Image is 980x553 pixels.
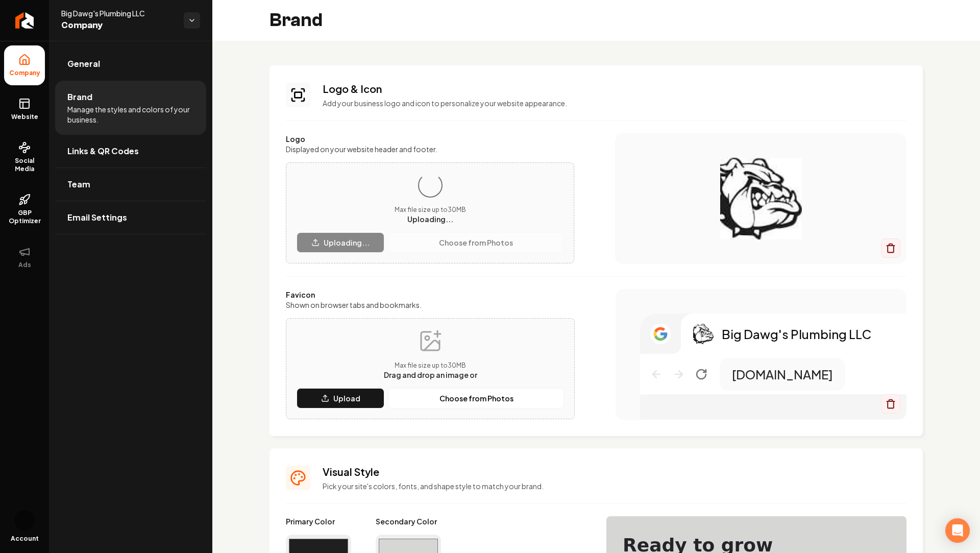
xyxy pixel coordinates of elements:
[55,168,206,201] a: Team
[418,173,443,198] div: Loading
[407,214,453,224] span: Uploading...
[388,388,564,408] button: Choose from Photos
[55,201,206,234] a: Email Settings
[323,82,906,96] h3: Logo & Icon
[323,98,906,108] p: Add your business logo and icon to personalize your website appearance.
[439,393,513,403] p: Choose from Photos
[732,366,833,382] p: [DOMAIN_NAME]
[4,133,45,181] a: Social Media
[4,185,45,233] a: GBP Optimizer
[4,157,45,173] span: Social Media
[11,535,39,543] span: Account
[5,69,44,77] span: Company
[323,481,906,491] p: Pick your site's colors, fonts, and shape style to match your brand.
[635,158,886,239] img: Logo
[67,91,92,103] span: Brand
[286,144,574,154] label: Displayed on your website header and footer.
[14,510,35,531] img: Camilo Vargas
[269,10,323,31] h2: Brand
[67,104,194,125] span: Manage the styles and colors of your business.
[286,290,575,300] label: Favicon
[4,237,45,277] button: Ads
[286,516,351,526] label: Primary Color
[395,206,466,214] p: Max file size up to 30 MB
[693,324,714,344] img: Logo
[333,393,360,403] p: Upload
[55,47,206,80] a: General
[286,134,574,144] label: Logo
[297,388,384,408] button: Upload
[384,362,477,370] p: Max file size up to 30 MB
[722,326,871,342] p: Big Dawg's Plumbing LLC
[61,18,176,33] span: Company
[4,209,45,225] span: GBP Optimizer
[14,261,35,269] span: Ads
[945,518,970,543] div: Open Intercom Messenger
[67,145,139,157] span: Links & QR Codes
[67,58,100,70] span: General
[7,113,42,121] span: Website
[286,300,575,310] label: Shown on browser tabs and bookmarks.
[55,135,206,167] a: Links & QR Codes
[61,8,176,18] span: Big Dawg's Plumbing LLC
[14,510,35,531] button: Open user button
[4,89,45,129] a: Website
[376,516,441,526] label: Secondary Color
[323,465,906,479] h3: Visual Style
[67,211,127,224] span: Email Settings
[67,178,90,190] span: Team
[15,12,34,29] img: Rebolt Logo
[384,370,477,379] span: Drag and drop an image or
